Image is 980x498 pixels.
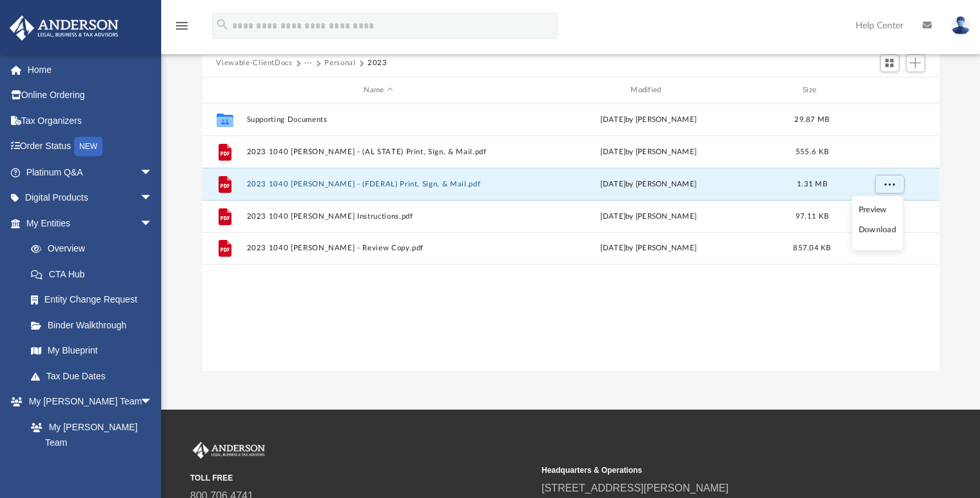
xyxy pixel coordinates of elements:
a: Online Ordering [9,83,172,108]
a: Platinum Q&Aarrow_drop_down [9,159,172,185]
a: Order StatusNEW [9,134,172,160]
a: Digital Productsarrow_drop_down [9,185,172,211]
a: Entity Change Request [18,287,172,313]
ul: More options [851,195,903,251]
div: [DATE] by [PERSON_NAME] [516,146,781,158]
a: [STREET_ADDRESS][PERSON_NAME] [542,483,729,493]
a: Tax Organizers [9,108,172,134]
span: arrow_drop_down [140,389,166,415]
button: 2023 1040 [PERSON_NAME] - (FDERAL) Print, Sign, & Mail.pdf [246,180,511,188]
i: menu [174,18,190,34]
a: My Entitiesarrow_drop_down [9,210,172,236]
div: id [843,85,934,96]
a: Home [9,57,172,83]
span: arrow_drop_down [140,159,166,186]
div: grid [202,103,939,371]
div: id [208,85,240,96]
div: [DATE] by [PERSON_NAME] [516,179,781,190]
button: 2023 1040 [PERSON_NAME] - (AL STATE) Print, Sign, & Mail.pdf [246,148,511,156]
span: arrow_drop_down [140,185,166,212]
a: My Blueprint [18,338,166,364]
a: Binder Walkthrough [18,312,172,338]
small: TOLL FREE [190,472,533,484]
a: My [PERSON_NAME] Team [18,414,159,455]
button: 2023 1040 [PERSON_NAME] Instructions.pdf [246,212,511,221]
button: Viewable-ClientDocs [216,57,292,69]
div: Modified [516,85,780,96]
button: Add [906,54,925,72]
img: Anderson Advisors Platinum Portal [6,15,122,41]
span: arrow_drop_down [140,210,166,237]
span: 555.6 KB [795,148,828,155]
button: Switch to Grid View [880,54,899,72]
button: ··· [304,57,313,69]
div: [DATE] by [PERSON_NAME] [516,243,781,255]
button: More options [874,175,904,194]
button: 2023 [367,57,387,69]
div: Size [786,85,838,96]
span: 857.04 KB [793,245,830,252]
span: 97.11 KB [795,213,828,220]
img: User Pic [951,16,970,35]
a: menu [174,25,190,34]
div: Name [246,85,510,96]
a: Tax Due Dates [18,363,172,389]
span: 29.87 MB [794,116,829,123]
i: search [215,17,230,32]
a: CTA Hub [18,261,172,287]
button: Personal [324,57,355,69]
button: 2023 1040 [PERSON_NAME] - Review Copy.pdf [246,244,511,253]
span: 1.31 MB [797,181,827,188]
div: NEW [74,137,103,156]
a: My [PERSON_NAME] Teamarrow_drop_down [9,389,166,415]
li: Download [859,223,896,237]
div: [DATE] by [PERSON_NAME] [516,211,781,223]
small: Headquarters & Operations [542,464,884,476]
div: [DATE] by [PERSON_NAME] [516,114,781,126]
li: Preview [859,203,896,217]
button: Supporting Documents [246,115,511,124]
img: Anderson Advisors Platinum Portal [190,442,268,459]
a: Overview [18,236,172,262]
